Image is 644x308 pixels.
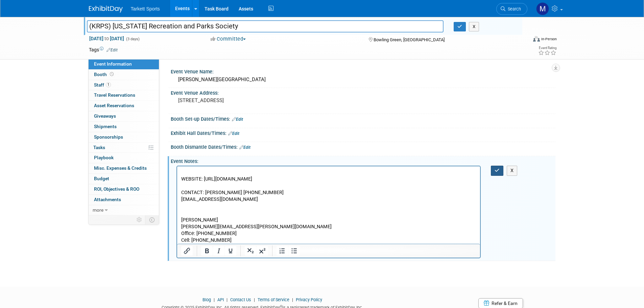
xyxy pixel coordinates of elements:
span: Asset Reservations [94,103,134,108]
span: | [252,297,257,302]
a: Contact Us [230,297,251,302]
span: Bowling Green, [GEOGRAPHIC_DATA] [374,37,445,42]
a: Asset Reservations [89,101,159,111]
a: Tasks [89,143,159,153]
a: Budget [89,174,159,184]
span: ROI, Objectives & ROO [94,186,139,192]
a: ROI, Objectives & ROO [89,184,159,194]
a: Giveaways [89,111,159,121]
span: | [212,297,216,302]
a: Booth [89,70,159,80]
a: more [89,205,159,215]
span: Budget [94,176,109,181]
span: Search [505,6,521,11]
button: Insert/edit link [181,246,193,256]
button: Underline [225,246,236,256]
a: Event Information [89,59,159,69]
button: X [507,166,518,175]
div: Event Notes: [171,156,555,165]
a: Privacy Policy [296,297,322,302]
iframe: Rich Text Area [177,166,480,244]
div: Exhibit Hall Dates/Times: [171,128,555,137]
span: Giveaways [94,113,116,119]
a: Search [496,3,527,15]
td: Tags [89,46,118,53]
a: Blog [202,297,211,302]
span: Attachments [94,197,121,202]
a: Attachments [89,195,159,205]
button: Bullet list [288,246,300,256]
button: Committed [208,35,248,43]
button: Bold [201,246,213,256]
span: Booth not reserved yet [109,72,115,77]
a: Misc. Expenses & Credits [89,163,159,173]
span: Playbook [94,155,114,160]
a: Shipments [89,122,159,132]
span: Tasks [93,145,105,150]
a: Edit [232,117,243,122]
span: Misc. Expenses & Credits [94,165,147,171]
a: Terms of Service [258,297,289,302]
span: | [225,297,229,302]
span: Event Information [94,61,132,67]
div: Event Format [487,35,557,45]
div: Event Venue Address: [171,88,555,96]
a: Playbook [89,153,159,163]
span: [DATE] [DATE] [89,35,124,42]
img: Format-Inperson.png [533,36,540,42]
span: Booth [94,72,115,77]
a: Sponsorships [89,132,159,142]
div: Event Rating [538,46,556,50]
span: Shipments [94,124,117,129]
a: Staff1 [89,80,159,90]
button: Italic [213,246,224,256]
span: | [290,297,295,302]
a: API [217,297,224,302]
img: ExhibitDay [89,6,123,13]
button: Superscript [257,246,268,256]
span: (3 days) [125,37,140,41]
div: In-Person [541,37,557,42]
button: Subscript [245,246,256,256]
span: Staff [94,82,111,88]
span: Tarkett Sports [131,6,160,11]
button: X [469,22,479,31]
div: Booth Set-up Dates/Times: [171,114,555,123]
a: Edit [106,48,118,52]
img: Mathieu Martel [536,2,549,15]
span: Travel Reservations [94,92,135,98]
div: [PERSON_NAME][GEOGRAPHIC_DATA] [176,74,550,85]
div: Booth Dismantle Dates/Times: [171,142,555,151]
a: Edit [239,145,251,150]
span: 1 [106,82,111,87]
span: Sponsorships [94,134,123,140]
a: Travel Reservations [89,90,159,100]
div: Event Venue Name: [171,67,555,75]
pre: [STREET_ADDRESS] [178,97,324,103]
td: Personalize Event Tab Strip [134,215,145,224]
button: Numbered list [277,246,288,256]
span: more [93,207,103,213]
a: Edit [228,131,239,136]
td: Toggle Event Tabs [145,215,159,224]
span: to [103,36,110,41]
